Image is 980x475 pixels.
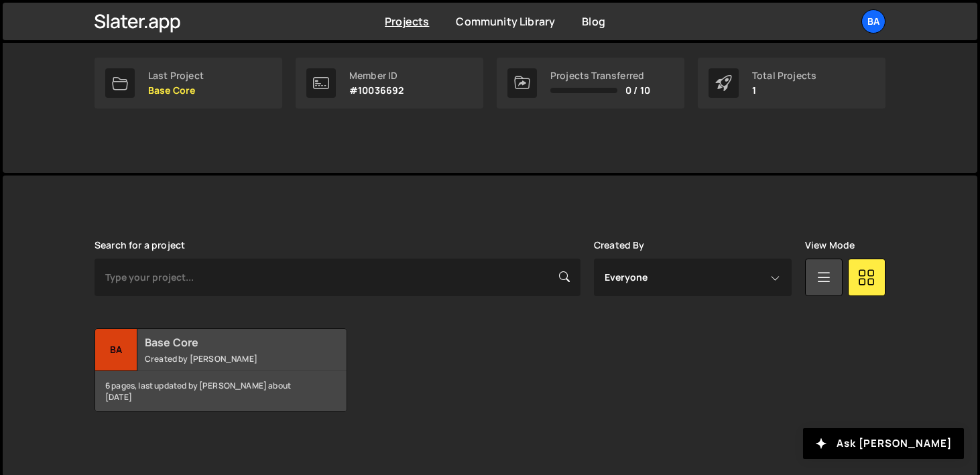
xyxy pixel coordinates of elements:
[805,240,855,251] label: View Mode
[95,329,137,371] div: Ba
[95,371,347,411] div: 6 pages, last updated by [PERSON_NAME] about [DATE]
[349,85,404,96] p: #10036692
[803,428,964,459] button: Ask [PERSON_NAME]
[385,14,429,29] a: Projects
[594,240,645,251] label: Created By
[861,9,885,33] a: Ba
[148,70,204,81] div: Last Project
[95,58,282,109] a: Last Project Base Core
[95,328,347,412] a: Ba Base Core Created by [PERSON_NAME] 6 pages, last updated by [PERSON_NAME] about [DATE]
[752,70,816,81] div: Total Projects
[145,335,306,350] h2: Base Core
[582,14,605,29] a: Blog
[349,70,404,81] div: Member ID
[148,85,204,96] p: Base Core
[550,70,650,81] div: Projects Transferred
[625,85,650,96] span: 0 / 10
[95,259,580,296] input: Type your project...
[752,85,816,96] p: 1
[95,240,185,251] label: Search for a project
[145,353,306,364] small: Created by [PERSON_NAME]
[456,14,555,29] a: Community Library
